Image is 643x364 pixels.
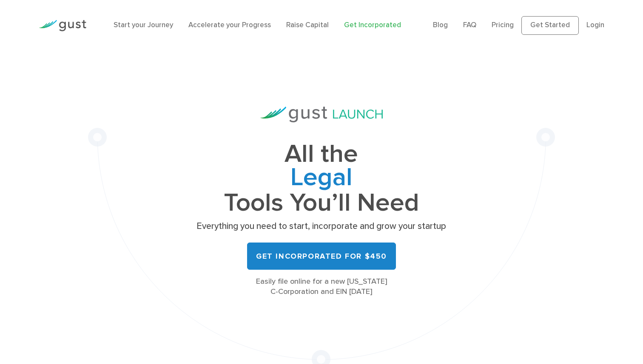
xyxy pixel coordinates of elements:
[521,16,579,35] a: Get Started
[433,21,448,29] a: Blog
[286,21,329,29] a: Raise Capital
[586,21,604,29] a: Login
[194,220,449,232] p: Everything you need to start, incorporate and grow your startup
[247,243,396,270] a: Get Incorporated for $450
[344,21,401,29] a: Get Incorporated
[39,20,86,31] img: Gust Logo
[188,21,271,29] a: Accelerate your Progress
[260,107,383,122] img: Gust Launch Logo
[194,143,449,214] h1: All the Tools You’ll Need
[492,21,514,29] a: Pricing
[194,277,449,297] div: Easily file online for a new [US_STATE] C-Corporation and EIN [DATE]
[194,166,449,192] span: Legal
[114,21,173,29] a: Start your Journey
[463,21,476,29] a: FAQ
